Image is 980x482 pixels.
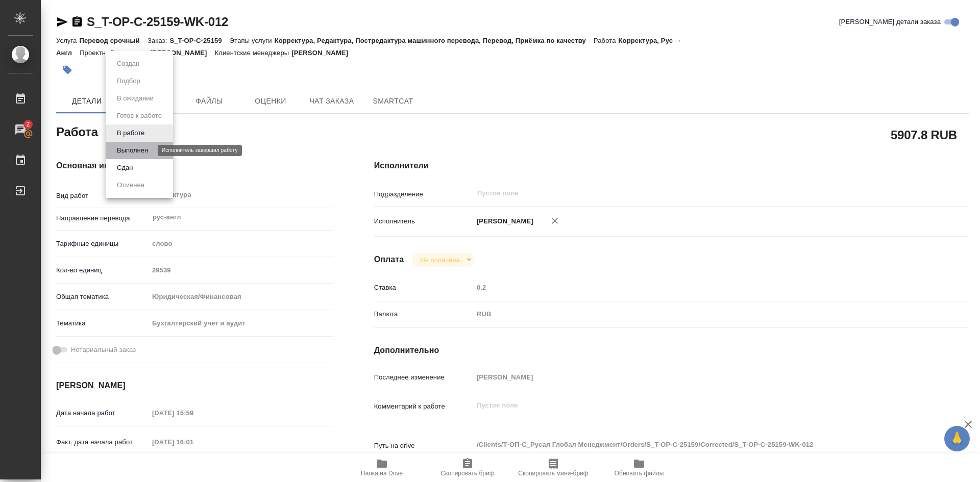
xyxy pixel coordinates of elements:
[114,58,142,69] button: Создан
[114,162,136,173] button: Сдан
[114,128,148,139] button: В работе
[114,180,148,191] button: Отменен
[114,110,165,121] button: Готов к работе
[114,93,157,104] button: В ожидании
[114,145,151,156] button: Выполнен
[114,75,143,87] button: Подбор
